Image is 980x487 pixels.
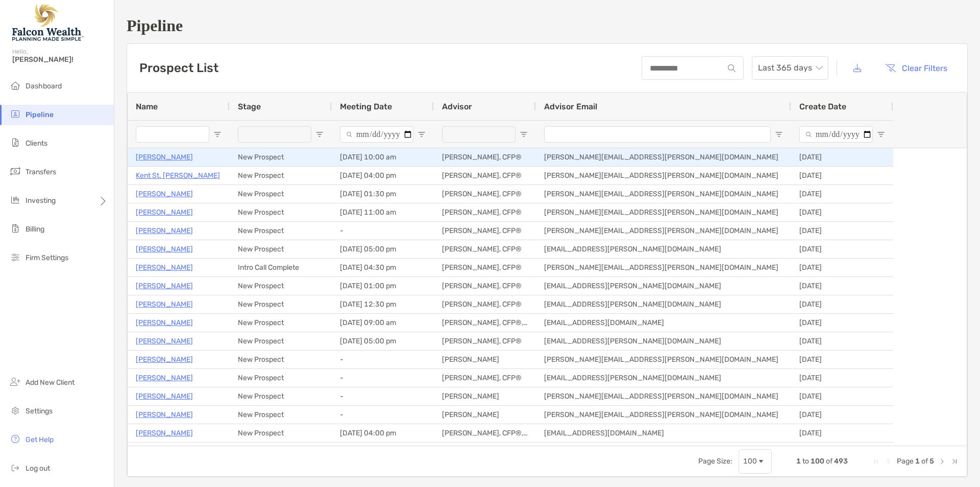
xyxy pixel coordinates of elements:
[136,335,193,347] p: [PERSON_NAME]
[434,424,536,442] div: [PERSON_NAME], CFP®, CFA®
[136,169,220,182] a: Kent St. [PERSON_NAME]
[136,372,193,384] p: [PERSON_NAME]
[136,206,193,219] a: [PERSON_NAME]
[897,457,914,466] span: Page
[791,259,893,276] div: [DATE]
[136,224,193,237] p: [PERSON_NAME]
[9,136,21,149] img: clients icon
[332,295,434,313] div: [DATE] 12:30 pm
[230,406,332,424] div: New Prospect
[332,222,434,240] div: -
[434,351,536,368] div: [PERSON_NAME]
[9,404,21,416] img: settings icon
[136,151,193,164] a: [PERSON_NAME]
[136,243,193,256] a: [PERSON_NAME]
[9,222,21,235] img: billing icon
[230,443,332,460] div: New Prospect
[136,408,193,421] a: [PERSON_NAME]
[434,203,536,221] div: [PERSON_NAME], CFP®
[536,387,791,405] div: [PERSON_NAME][EMAIL_ADDRESS][PERSON_NAME][DOMAIN_NAME]
[26,168,56,176] span: Transfers
[26,82,62,90] span: Dashboard
[230,314,332,332] div: New Prospect
[739,449,772,474] div: Page Size
[434,222,536,240] div: [PERSON_NAME], CFP®
[230,167,332,184] div: New Prospect
[536,240,791,258] div: [EMAIL_ADDRESS][PERSON_NAME][DOMAIN_NAME]
[332,351,434,368] div: -
[26,253,68,262] span: Firm Settings
[775,130,783,138] button: Open Filter Menu
[9,165,21,177] img: transfers icon
[536,203,791,221] div: [PERSON_NAME][EMAIL_ADDRESS][PERSON_NAME][DOMAIN_NAME]
[230,351,332,368] div: New Prospect
[434,295,536,313] div: [PERSON_NAME], CFP®
[434,314,536,332] div: [PERSON_NAME], CFP®, CFA®
[938,457,946,466] div: Next Page
[791,240,893,258] div: [DATE]
[136,280,193,292] a: [PERSON_NAME]
[238,102,261,111] span: Stage
[26,225,44,234] span: Billing
[758,57,822,79] span: Last 365 days
[418,130,426,138] button: Open Filter Menu
[536,332,791,350] div: [EMAIL_ADDRESS][PERSON_NAME][DOMAIN_NAME]
[230,148,332,166] div: New Prospect
[332,314,434,332] div: [DATE] 09:00 am
[230,277,332,295] div: New Prospect
[9,79,21,91] img: dashboard icon
[9,194,21,206] img: investing icon
[434,277,536,295] div: [PERSON_NAME], CFP®
[791,277,893,295] div: [DATE]
[136,188,193,200] p: [PERSON_NAME]
[434,240,536,258] div: [PERSON_NAME], CFP®
[332,443,434,460] div: -
[315,130,324,138] button: Open Filter Menu
[230,203,332,221] div: New Prospect
[791,148,893,166] div: [DATE]
[791,167,893,184] div: [DATE]
[791,185,893,203] div: [DATE]
[26,110,54,119] span: Pipeline
[26,378,75,387] span: Add New Client
[434,406,536,424] div: [PERSON_NAME]
[536,277,791,295] div: [EMAIL_ADDRESS][PERSON_NAME][DOMAIN_NAME]
[536,351,791,368] div: [PERSON_NAME][EMAIL_ADDRESS][PERSON_NAME][DOMAIN_NAME]
[230,240,332,258] div: New Prospect
[136,390,193,403] a: [PERSON_NAME]
[136,445,193,458] a: [PERSON_NAME]
[434,443,536,460] div: [PERSON_NAME]
[136,298,193,311] a: [PERSON_NAME]
[791,406,893,424] div: [DATE]
[872,457,880,466] div: First Page
[230,259,332,276] div: Intro Call Complete
[728,64,736,72] img: input icon
[877,130,885,138] button: Open Filter Menu
[791,387,893,405] div: [DATE]
[136,126,209,143] input: Name Filter Input
[921,457,928,466] span: of
[9,251,21,263] img: firm-settings icon
[799,126,873,143] input: Create Date Filter Input
[26,139,47,148] span: Clients
[139,61,218,75] h3: Prospect List
[9,376,21,388] img: add_new_client icon
[434,259,536,276] div: [PERSON_NAME], CFP®
[230,424,332,442] div: New Prospect
[434,185,536,203] div: [PERSON_NAME], CFP®
[434,167,536,184] div: [PERSON_NAME], CFP®
[136,427,193,439] a: [PERSON_NAME]
[332,259,434,276] div: [DATE] 04:30 pm
[127,16,968,35] h1: Pipeline
[26,435,54,444] span: Get Help
[791,443,893,460] div: [DATE]
[791,332,893,350] div: [DATE]
[230,332,332,350] div: New Prospect
[536,148,791,166] div: [PERSON_NAME][EMAIL_ADDRESS][PERSON_NAME][DOMAIN_NAME]
[332,424,434,442] div: [DATE] 04:00 pm
[230,222,332,240] div: New Prospect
